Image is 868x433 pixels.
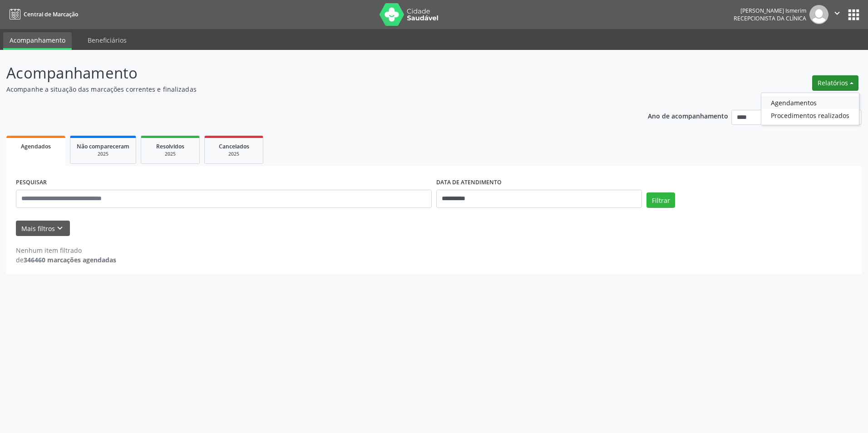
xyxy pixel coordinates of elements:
div: [PERSON_NAME] Ismerim [734,7,806,15]
p: Acompanhe a situação das marcações correntes e finalizadas [6,84,605,94]
button: Mais filtroskeyboard_arrow_down [16,221,70,236]
button: apps [846,7,862,23]
label: PESQUISAR [16,176,47,190]
span: Resolvidos [156,143,184,150]
a: Acompanhamento [3,32,72,50]
img: img [809,5,829,24]
a: Procedimentos realizados [761,109,859,122]
a: Central de Marcação [6,7,78,22]
button:  [829,5,846,24]
a: Agendamentos [761,96,859,109]
span: Agendados [21,143,51,150]
label: DATA DE ATENDIMENTO [436,176,502,190]
span: Recepcionista da clínica [734,15,806,22]
div: 2025 [211,151,256,157]
ul: Relatórios [761,93,859,125]
i: keyboard_arrow_down [55,223,65,233]
strong: 346460 marcações agendadas [24,256,116,264]
button: Relatórios [812,75,858,91]
div: 2025 [148,151,193,157]
button: Filtrar [646,192,675,208]
div: 2025 [77,151,129,157]
p: Acompanhamento [6,62,605,84]
div: de [16,255,116,265]
div: Nenhum item filtrado [16,246,116,255]
i:  [832,8,842,18]
span: Cancelados [219,143,249,150]
span: Central de Marcação [24,10,78,18]
p: Ano de acompanhamento [648,110,728,121]
span: Não compareceram [77,143,129,150]
a: Beneficiários [81,32,133,48]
